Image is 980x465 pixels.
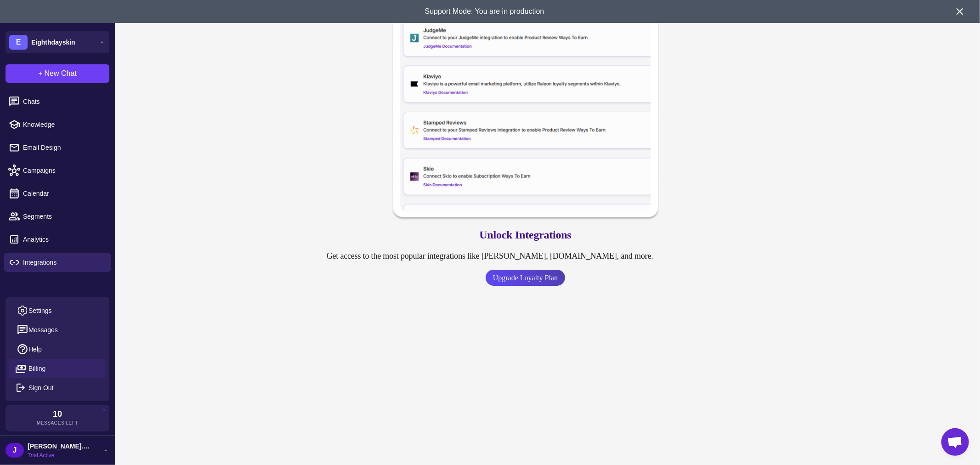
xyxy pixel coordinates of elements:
span: New Chat [45,68,77,79]
span: Chats [23,96,104,107]
span: Integrations [23,257,104,267]
a: Chats [4,92,111,111]
button: Sign Out [9,378,106,397]
a: Knowledge [4,115,111,134]
span: Trial Active [28,451,92,459]
span: Billing [28,363,45,374]
button: EEighthdayskin [6,31,109,53]
div: Open chat [941,428,969,456]
span: Calendar [23,188,104,198]
span: Segments [23,211,104,221]
span: + [38,68,42,79]
a: Segments [4,207,111,226]
button: Messages [9,320,106,340]
a: Email Design [4,138,111,157]
span: Settings [28,306,52,316]
span: Sign Out [28,383,53,393]
div: J [6,443,24,458]
span: Eighthdayskin [31,37,75,47]
span: Messages [28,325,58,335]
span: Upgrade Loyalty Plan [493,270,558,286]
a: Calendar [4,184,111,203]
img: UpgradeIntegrations.30cdeee7.png [391,13,660,221]
a: Analytics [4,230,111,249]
a: Unlock Integrations [479,228,571,243]
p: Get access to the most popular integrations like [PERSON_NAME], [DOMAIN_NAME], and more. [327,250,725,262]
span: Messages Left [37,420,78,426]
span: Help [28,344,42,354]
a: Help [9,340,106,359]
span: Email Design [23,142,104,153]
div: E [9,35,28,50]
span: Analytics [23,234,104,244]
span: Knowledge [23,119,104,130]
a: Campaigns [4,161,111,180]
button: +New Chat [6,64,109,83]
span: [PERSON_NAME].[PERSON_NAME] [28,441,92,451]
span: 10 [53,410,62,418]
span: Campaigns [23,165,104,176]
a: Integrations [4,253,111,272]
